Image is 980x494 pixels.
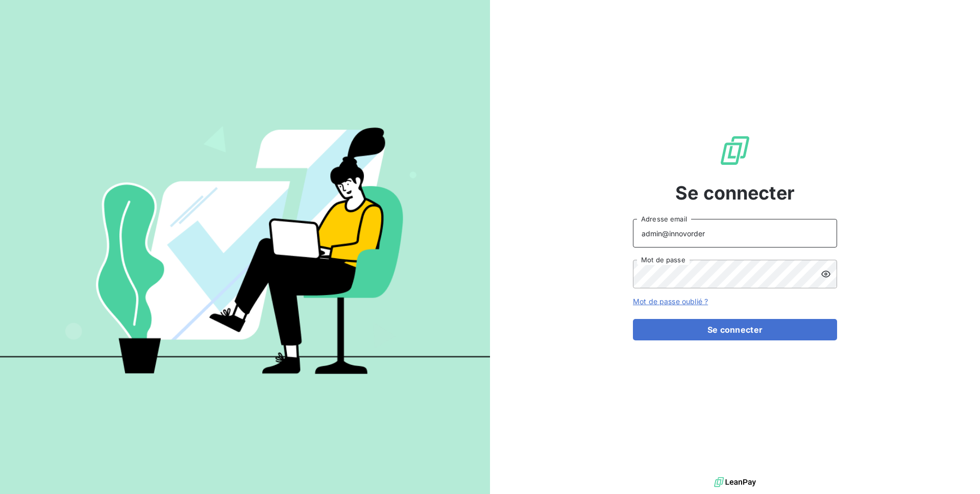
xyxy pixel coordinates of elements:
span: Se connecter [675,179,795,207]
img: logo [714,475,756,490]
img: Logo LeanPay [719,134,751,167]
button: Se connecter [633,319,837,340]
a: Mot de passe oublié ? [633,297,708,306]
input: placeholder [633,219,837,248]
